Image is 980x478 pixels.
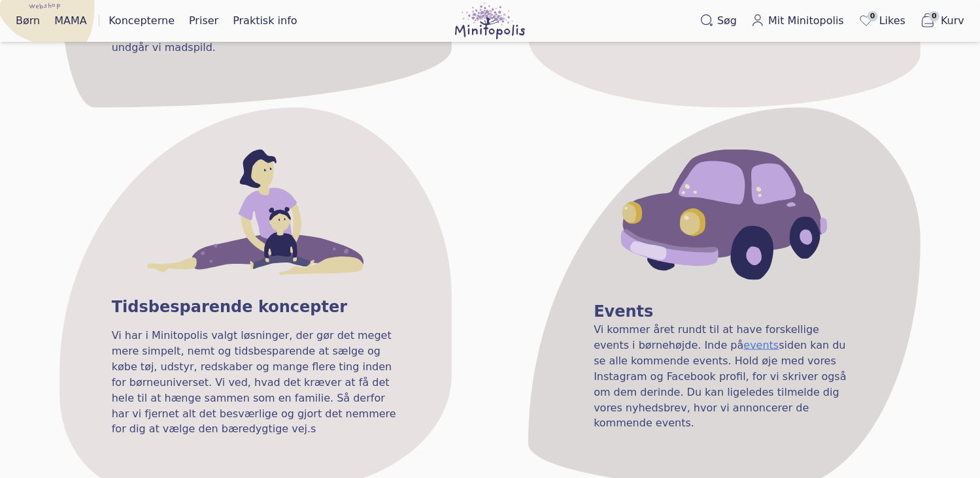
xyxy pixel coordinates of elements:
[853,10,911,32] a: 0Likes
[103,10,180,31] a: Koncepterne
[768,13,844,29] span: Mit Minitopolis
[621,150,828,280] img: Minitopolis' lilla bil
[743,339,779,351] a: events
[915,10,970,32] button: 0Kurv
[717,13,737,29] span: Søg
[868,11,878,22] span: 0
[594,301,855,322] h3: Events
[112,296,399,317] h3: Tidsbesparende koncepter
[695,10,742,31] button: Søg
[184,10,224,31] a: Priser
[455,3,525,39] img: Minitopolis logo
[112,328,399,438] span: Vi har i Minitopolis valgt løsninger, der gør det meget mere simpelt, nemt og tidsbesparende at s...
[929,11,939,22] span: 0
[147,150,363,276] img: Minitopolis' lilla forældre
[879,13,905,29] span: Likes
[594,323,846,430] span: Vi kommer året rundt til at have forskellige events i børnehøjde. Inde på siden kan du se alle ko...
[10,10,45,31] a: Børn
[941,13,964,29] span: Kurv
[746,10,849,31] a: Mit Minitopolis
[49,10,92,31] a: MAMA
[228,10,302,31] a: Praktisk info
